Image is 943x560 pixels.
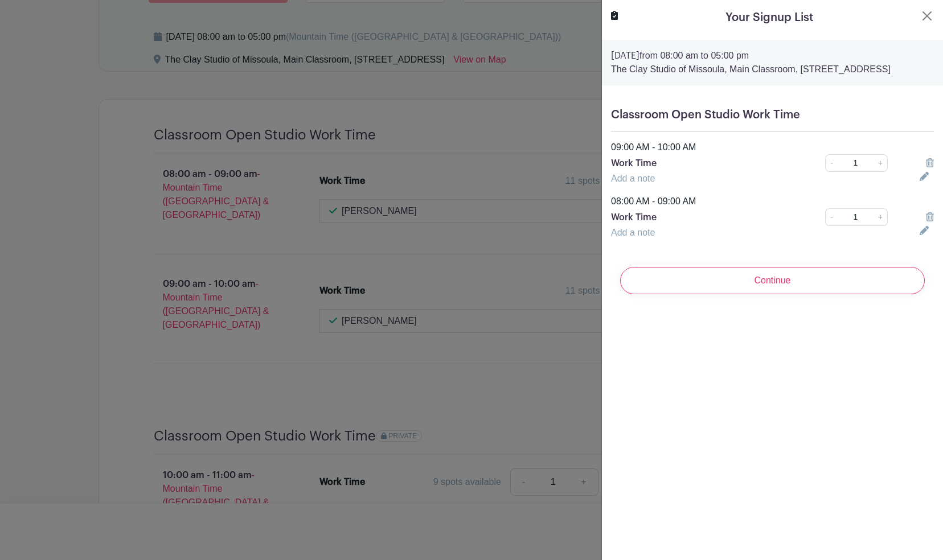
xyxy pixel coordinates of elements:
[725,9,813,26] h5: Your Signup List
[874,208,888,226] a: +
[611,108,934,122] h5: Classroom Open Studio Work Time
[611,228,655,237] a: Add a note
[611,49,934,63] p: from 08:00 am to 05:00 pm
[920,9,934,23] button: Close
[604,195,941,208] div: 08:00 AM - 09:00 AM
[611,63,934,76] p: The Clay Studio of Missoula, Main Classroom, [STREET_ADDRESS]
[611,157,794,170] p: Work Time
[825,208,838,226] a: -
[611,211,794,224] p: Work Time
[874,154,888,172] a: +
[604,141,941,154] div: 09:00 AM - 10:00 AM
[611,51,639,60] strong: [DATE]
[620,267,925,294] input: Continue
[611,174,655,183] a: Add a note
[825,154,838,172] a: -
